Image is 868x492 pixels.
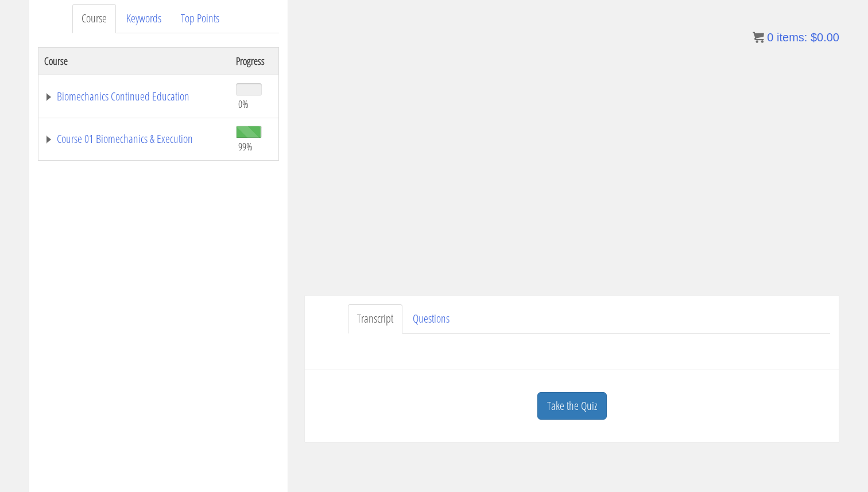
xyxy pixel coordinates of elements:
[38,47,231,75] th: Course
[117,4,170,33] a: Keywords
[811,31,839,44] bdi: 0.00
[238,98,249,110] span: 0%
[230,47,278,75] th: Progress
[44,91,224,102] a: Biomechanics Continued Education
[767,31,773,44] span: 0
[777,31,807,44] span: items:
[404,304,459,334] a: Questions
[172,4,228,33] a: Top Points
[72,4,116,33] a: Course
[753,32,764,43] img: icon11.png
[811,31,817,44] span: $
[753,31,839,44] a: 0 items: $0.00
[44,133,224,145] a: Course 01 Biomechanics & Execution
[537,392,607,420] a: Take the Quiz
[348,304,402,334] a: Transcript
[238,140,253,153] span: 99%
